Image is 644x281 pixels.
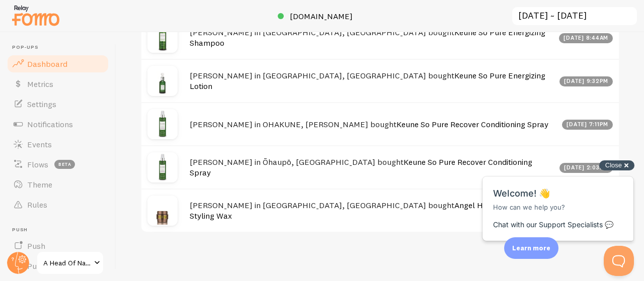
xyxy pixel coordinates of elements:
[190,200,554,221] h4: [PERSON_NAME] in [GEOGRAPHIC_DATA], [GEOGRAPHIC_DATA] bought
[6,54,110,74] a: Dashboard
[27,59,67,69] span: Dashboard
[559,33,613,43] div: [DATE] 8:44am
[190,27,553,48] h4: [PERSON_NAME] in [GEOGRAPHIC_DATA], [GEOGRAPHIC_DATA] bought
[12,44,110,51] span: Pop-ups
[27,159,48,169] span: Flows
[512,243,550,253] p: Learn more
[190,70,545,91] a: Keune So Pure Energizing Lotion
[477,151,639,246] iframe: Help Scout Beacon - Messages and Notifications
[504,237,558,259] div: Learn more
[6,195,110,215] a: Rules
[6,74,110,94] a: Metrics
[12,227,110,233] span: Push
[11,3,61,28] img: fomo-relay-logo-orange.svg
[36,251,104,275] a: A Head Of Nature Hair & Beauty
[6,134,110,154] a: Events
[27,139,52,149] span: Events
[190,157,553,177] h4: [PERSON_NAME] in Ōhaupō, [GEOGRAPHIC_DATA] bought
[6,236,110,256] a: Push
[190,27,545,48] a: Keune So Pure Energizing Shampoo
[190,119,556,130] h4: [PERSON_NAME] in OHAKUNE, [PERSON_NAME] bought
[604,246,634,276] iframe: Help Scout Beacon - Open
[6,114,110,134] a: Notifications
[190,157,532,177] a: Keune So Pure Recover Conditioning Spray
[27,200,47,210] span: Rules
[559,76,613,86] div: [DATE] 9:32pm
[6,174,110,195] a: Theme
[6,154,110,174] a: Flows beta
[190,200,543,221] a: Angel Helichrysum Shine Styling Wax
[27,179,52,190] span: Theme
[27,79,53,89] span: Metrics
[27,241,45,251] span: Push
[43,257,91,269] span: A Head Of Nature Hair & Beauty
[27,119,73,129] span: Notifications
[27,99,56,109] span: Settings
[562,120,613,130] div: [DATE] 7:11pm
[6,94,110,114] a: Settings
[54,160,75,169] span: beta
[190,70,553,91] h4: [PERSON_NAME] in [GEOGRAPHIC_DATA], [GEOGRAPHIC_DATA] bought
[396,119,548,129] a: Keune So Pure Recover Conditioning Spray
